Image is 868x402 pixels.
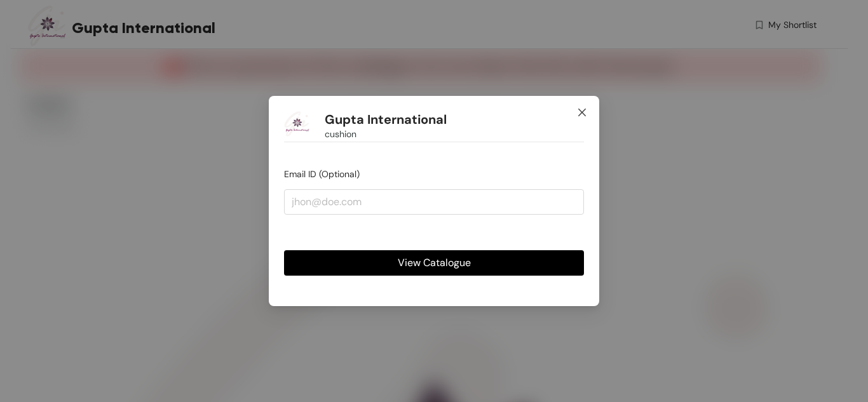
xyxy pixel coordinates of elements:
button: Close [565,96,599,130]
button: View Catalogue [284,250,584,276]
span: close [577,107,587,117]
span: View Catalogue [398,255,471,271]
span: cushion [325,127,356,141]
input: jhon@doe.com [284,189,584,215]
span: Email ID (Optional) [284,168,360,180]
img: Buyer Portal [284,111,309,137]
h1: Gupta International [325,112,447,128]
